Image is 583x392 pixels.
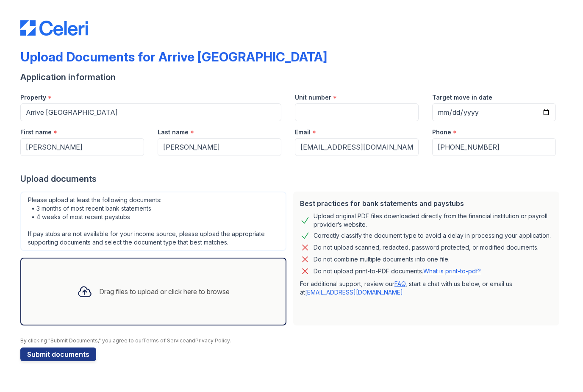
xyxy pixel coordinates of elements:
div: Best practices for bank statements and paystubs [300,198,552,209]
a: What is print-to-pdf? [423,267,481,275]
div: Do not upload scanned, redacted, password protected, or modified documents. [314,242,539,253]
a: [EMAIL_ADDRESS][DOMAIN_NAME] [305,289,403,296]
a: FAQ [394,280,405,287]
label: Email [295,128,311,136]
a: Terms of Service [143,337,186,344]
p: Do not upload print-to-PDF documents. [314,267,481,275]
label: First name [20,128,52,136]
div: Please upload at least the following documents: • 3 months of most recent bank statements • 4 wee... [20,192,286,251]
p: For additional support, review our , start a chat with us below, or email us at [300,280,552,297]
div: Do not combine multiple documents into one file. [314,254,450,264]
div: Upload Documents for Arrive [GEOGRAPHIC_DATA] [20,49,327,64]
div: Application information [20,71,563,83]
label: Last name [158,128,189,136]
div: Correctly classify the document type to avoid a delay in processing your application. [314,231,551,241]
img: CE_Logo_Blue-a8612792a0a2168367f1c8372b55b34899dd931a85d93a1a3d3e32e68fde9ad4.png [20,20,88,36]
label: Property [20,93,46,102]
a: Privacy Policy. [195,337,231,344]
label: Unit number [295,93,331,102]
div: Upload original PDF files downloaded directly from the financial institution or payroll provider’... [314,212,552,229]
button: Submit documents [20,348,96,361]
div: Drag files to upload or click here to browse [99,286,230,297]
label: Phone [432,128,451,136]
div: Upload documents [20,173,563,185]
div: By clicking "Submit Documents," you agree to our and [20,337,563,344]
label: Target move in date [432,93,492,102]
